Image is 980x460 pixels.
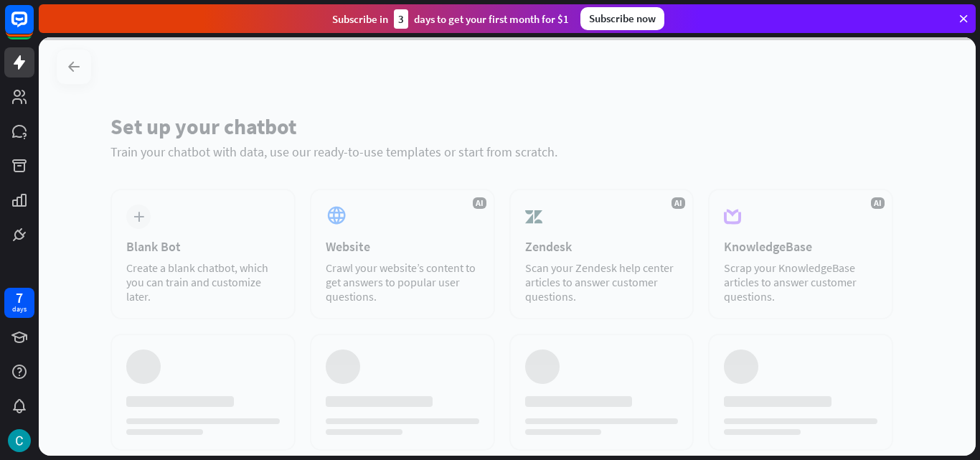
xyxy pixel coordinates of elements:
[580,7,664,30] div: Subscribe now
[12,304,27,314] div: days
[16,291,23,304] div: 7
[4,288,34,318] a: 7 days
[394,9,408,29] div: 3
[332,9,569,29] div: Subscribe in days to get your first month for $1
